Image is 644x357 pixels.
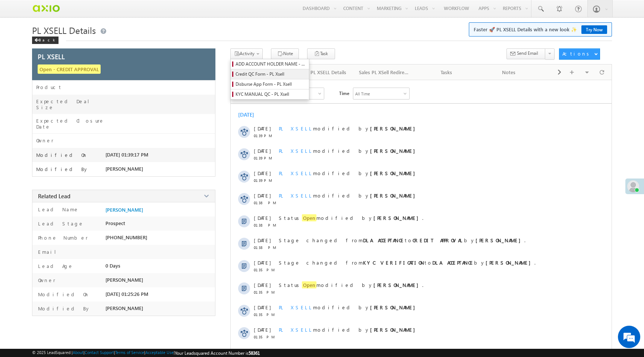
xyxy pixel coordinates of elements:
span: 01:35 PM [254,268,276,272]
span: 01:39 PM [254,133,276,138]
span: PL XSELL [279,125,313,132]
span: modified by [279,170,419,176]
span: 01:35 PM [254,290,276,294]
strong: DLA ACCEPTANCE [432,259,474,266]
li: Sales PL XSell Redirection [353,64,416,79]
div: PL XSELL Details [310,68,346,77]
span: Disburse App Form - PL Xsell [236,81,306,88]
strong: DLA ACCEPTANCE [363,237,405,243]
div: All Time [355,91,370,96]
a: ADD ACCOUNT HOLDER NAME - PLXSELL [231,59,309,69]
span: [DATE] [254,148,271,154]
span: PL XSELL Details [32,24,96,36]
a: Acceptable Use [145,350,174,355]
strong: [PERSON_NAME] [370,192,419,199]
a: Documents [540,64,603,80]
label: Expected Deal Size [36,98,105,110]
span: [DATE] [254,304,271,310]
div: Actions [562,50,592,57]
span: ADD ACCOUNT HOLDER NAME - PLXSELL [236,61,306,67]
button: Note [271,48,299,59]
a: Credit QC Form - PL Xsell [231,69,309,79]
span: modified by [279,125,419,132]
span: [DATE] [254,125,271,132]
span: 01:35 PM [254,312,276,317]
span: Status modified by . [279,281,423,288]
span: modified by [279,326,419,333]
span: 01:38 PM [254,200,276,205]
div: Notes [484,68,534,77]
strong: [PERSON_NAME] [370,170,419,176]
span: [DATE] [254,170,271,176]
span: 01:39 PM [254,178,276,183]
span: © 2025 LeadSquared | | | | | [32,350,260,356]
div: Sales PL XSell Redirection [359,68,409,77]
span: PL XSELL [279,148,313,154]
a: Contact Support [85,350,114,355]
strong: [PERSON_NAME] [486,259,534,266]
a: PL XSELL Details [304,64,353,80]
span: [DATE] [254,326,271,333]
label: Email [36,249,62,255]
span: 58361 [249,350,260,356]
span: Related Lead [38,192,70,200]
a: Terms of Service [115,350,144,355]
a: Disburse App Form - PL Xsell [231,79,309,89]
label: Lead Name [36,206,79,212]
strong: [PERSON_NAME] [370,125,419,132]
span: PL XSELL [279,192,313,199]
img: Custom Logo [32,2,60,15]
span: Open [302,281,316,288]
label: Owner [36,138,54,143]
span: modified by [279,304,419,310]
span: 01:35 PM [254,335,276,339]
span: 01:38 PM [254,245,276,250]
span: 01:38 PM [254,223,276,227]
span: Send Email [517,50,538,57]
span: Time [339,88,349,99]
strong: [PERSON_NAME] [373,282,422,288]
span: [DATE] [254,215,271,221]
label: Product [36,84,62,90]
label: Modified On [36,152,88,158]
div: [DATE] [238,111,262,118]
span: [PERSON_NAME] [105,277,143,283]
span: Credit QC Form - PL Xsell [236,71,306,78]
a: Tasks [416,64,478,80]
span: Stage changed from to by . [279,237,525,243]
span: [DATE] 01:39:17 PM [105,152,148,158]
a: About [73,350,83,355]
span: modified by [279,148,419,154]
span: 01:39 PM [254,156,276,160]
a: Sales PL XSell Redirection [353,64,416,80]
span: PL XSELL [279,326,313,333]
div: Documents [546,68,596,77]
a: [PERSON_NAME] [105,207,143,213]
span: [PERSON_NAME] [105,305,143,311]
span: [DATE] [254,192,271,199]
label: Modified By [36,166,89,172]
span: Activity [240,51,255,56]
span: PL XSELL [279,170,313,176]
span: [DATE] 01:25:26 PM [105,291,148,297]
span: [PERSON_NAME] [105,166,143,172]
span: modified by [279,192,419,199]
span: Your Leadsquared Account Number is [175,350,260,356]
button: Actions [559,48,600,60]
strong: [PERSON_NAME] [370,148,419,154]
label: Modified By [36,305,91,312]
span: Stage changed from to by . [279,259,536,266]
label: Phone Number [36,234,88,241]
a: KYC MANUAL QC - PL Xsell [231,89,309,99]
span: Prospect [105,220,125,226]
strong: CREDIT APPROVAL [413,237,464,243]
strong: KYC VERIFICATION [363,259,424,266]
a: Notes [478,64,541,80]
span: Status modified by . [279,214,423,221]
strong: [PERSON_NAME] [370,304,419,310]
span: [PHONE_NUMBER] [105,234,147,240]
label: Lead Age [36,263,73,269]
button: Task [307,48,335,59]
button: Send Email [506,48,546,59]
span: PL XSELL [279,304,313,310]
